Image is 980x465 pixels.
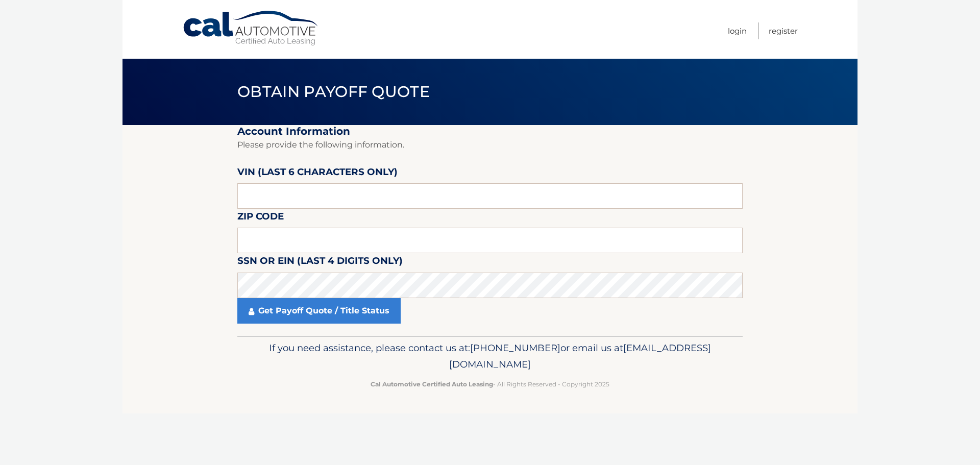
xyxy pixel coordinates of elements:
a: Cal Automotive [182,10,320,46]
a: Register [769,22,798,39]
strong: Cal Automotive Certified Auto Leasing [371,380,493,388]
p: - All Rights Reserved - Copyright 2025 [244,379,736,389]
h2: Account Information [237,125,743,138]
a: Login [728,22,747,39]
a: Get Payoff Quote / Title Status [237,298,401,324]
p: Please provide the following information. [237,138,743,152]
label: Zip Code [237,209,284,228]
p: If you need assistance, please contact us at: or email us at [244,340,736,373]
label: SSN or EIN (last 4 digits only) [237,253,403,272]
span: Obtain Payoff Quote [237,82,430,101]
label: VIN (last 6 characters only) [237,164,398,183]
span: [PHONE_NUMBER] [470,342,560,354]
